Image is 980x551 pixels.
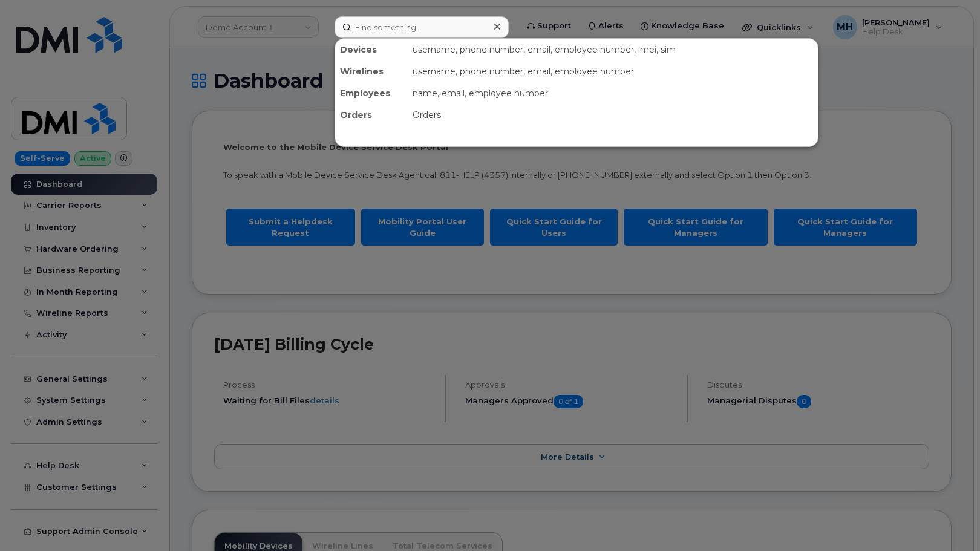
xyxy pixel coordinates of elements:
[335,104,408,126] div: Orders
[408,104,818,126] div: Orders
[335,60,408,82] div: Wirelines
[408,39,818,60] div: username, phone number, email, employee number, imei, sim
[335,39,408,60] div: Devices
[408,82,818,104] div: name, email, employee number
[335,82,408,104] div: Employees
[408,60,818,82] div: username, phone number, email, employee number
